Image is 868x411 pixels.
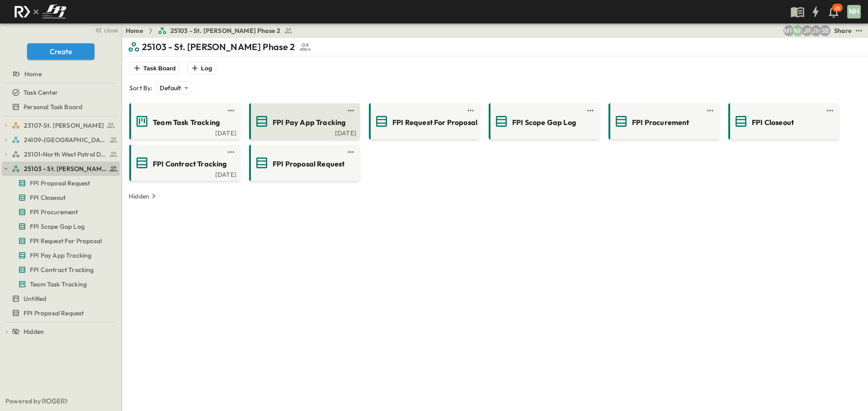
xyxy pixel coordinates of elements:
[30,208,78,217] span: FPI Procurement
[153,159,227,169] span: FPI Contract Tracking
[2,292,118,305] a: Untitled
[2,306,120,320] div: FPI Proposal Requesttest
[2,206,118,218] a: FPI Procurement
[156,82,192,94] div: Default
[126,26,143,35] a: Home
[610,114,716,129] a: FPI Procurement
[825,105,835,116] button: test
[251,156,356,170] a: FPI Proposal Request
[30,265,94,274] span: FPI Contract Tracking
[27,43,94,60] button: Create
[392,117,477,128] span: FPI Request For Proposal
[24,294,46,303] span: Untitled
[2,133,120,147] div: 24109-St. Teresa of Calcutta Parish Halltest
[2,291,120,306] div: Untitledtest
[2,205,120,219] div: FPI Procurementtest
[30,193,66,202] span: FPI Closeout
[2,162,120,176] div: 25103 - St. [PERSON_NAME] Phase 2test
[465,105,476,116] button: test
[251,114,356,129] a: FPI Pay App Tracking
[2,249,118,262] a: FPI Pay App Tracking
[30,280,87,289] span: Team Task Tracking
[12,148,118,161] a: 25101-North West Patrol Division
[835,5,840,12] p: 26
[2,86,118,99] a: Task Center
[345,147,356,157] button: test
[834,26,852,35] div: Share
[129,192,149,201] p: Hidden
[2,277,120,291] div: Team Task Trackingtest
[129,83,152,92] p: Sort By:
[820,25,830,36] div: Sterling Barnett (sterling@fpibuilders.com)
[170,26,281,35] span: 25103 - St. [PERSON_NAME] Phase 2
[126,26,298,35] nav: breadcrumbs
[345,105,356,116] button: test
[160,83,181,92] p: Default
[793,25,803,36] div: Nila Hutcheson (nhutcheson@fpibuilders.com)
[2,68,118,80] a: Home
[30,236,102,245] span: FPI Request For Proposal
[705,105,716,116] button: test
[24,102,82,111] span: Personal Task Board
[187,62,216,74] button: Log
[2,234,120,248] div: FPI Request For Proposaltest
[846,4,862,19] button: NH
[2,176,120,190] div: FPI Proposal Requesttest
[585,105,596,116] button: test
[632,117,689,128] span: FPI Procurement
[2,263,118,276] a: FPI Contract Tracking
[24,121,104,130] span: 23107-St. [PERSON_NAME]
[847,5,861,18] div: NH
[2,147,120,162] div: 25101-North West Patrol Divisiontest
[131,170,236,177] a: [DATE]
[125,190,162,203] button: Hidden
[24,150,107,159] span: 25101-North West Patrol Division
[153,117,220,128] span: Team Task Tracking
[91,23,120,36] button: close
[2,219,120,234] div: FPI Scope Gap Logtest
[24,69,42,79] span: Home
[2,263,120,277] div: FPI Contract Trackingtest
[2,101,118,113] a: Personal Task Board
[2,190,120,205] div: FPI Closeouttest
[2,191,118,204] a: FPI Closeout
[30,222,85,231] span: FPI Scope Gap Log
[2,235,118,247] a: FPI Request For Proposal
[251,129,356,136] a: [DATE]
[158,26,293,35] a: 25103 - St. [PERSON_NAME] Phase 2
[2,278,118,291] a: Team Task Tracking
[24,88,58,97] span: Task Center
[11,2,70,21] img: c8d7d1ed905e502e8f77bf7063faec64e13b34fdb1f2bdd94b0e311fc34f8000.png
[2,177,118,189] a: FPI Proposal Request
[131,129,236,136] a: [DATE]
[783,25,794,36] div: Monica Pruteanu (mpruteanu@fpibuilders.com)
[2,220,118,233] a: FPI Scope Gap Log
[730,114,835,129] a: FPI Closeout
[24,135,107,144] span: 24109-St. Teresa of Calcutta Parish Hall
[273,159,344,169] span: FPI Proposal Request
[802,25,812,36] div: Jayden Ramirez (jramirez@fpibuilders.com)
[24,309,84,318] span: FPI Proposal Request
[854,25,864,36] button: test
[12,162,118,175] a: 25103 - St. [PERSON_NAME] Phase 2
[226,147,236,157] button: test
[752,117,794,128] span: FPI Closeout
[2,307,118,319] a: FPI Proposal Request
[131,114,236,129] a: Team Task Tracking
[811,25,821,36] div: Jose Hurtado (jhurtado@fpibuilders.com)
[12,134,118,146] a: 24109-St. Teresa of Calcutta Parish Hall
[491,114,596,129] a: FPI Scope Gap Log
[30,251,91,260] span: FPI Pay App Tracking
[24,164,107,173] span: 25103 - St. [PERSON_NAME] Phase 2
[2,100,120,114] div: Personal Task Boardtest
[24,327,44,336] span: Hidden
[129,62,180,74] button: Task Board
[12,119,118,132] a: 23107-St. [PERSON_NAME]
[2,118,120,133] div: 23107-St. [PERSON_NAME]test
[30,179,90,188] span: FPI Proposal Request
[371,114,476,129] a: FPI Request For Proposal
[273,117,345,128] span: FPI Pay App Tracking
